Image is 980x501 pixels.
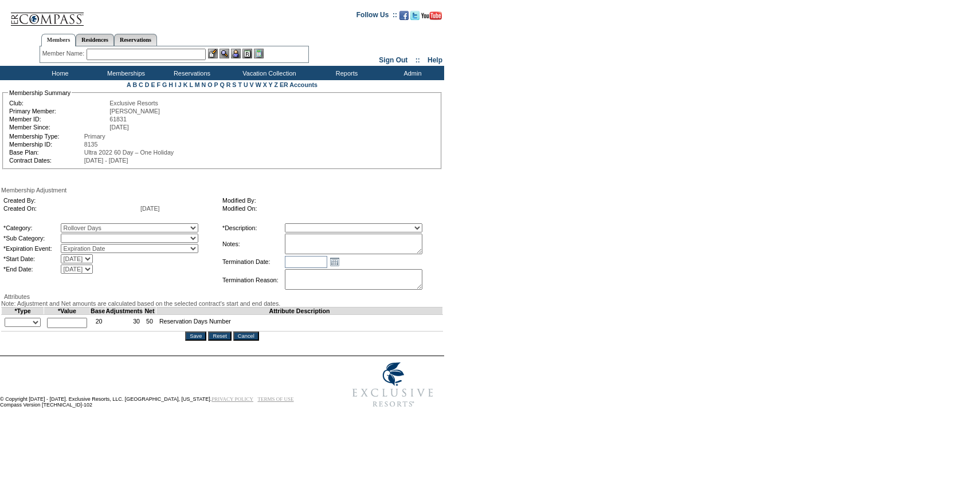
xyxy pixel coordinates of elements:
[145,81,150,88] a: D
[222,234,284,254] td: Notes:
[263,81,267,88] a: X
[156,315,442,332] td: Reservation Days Number
[105,307,143,315] td: Adjustments
[143,307,156,315] td: Net
[9,157,83,164] td: Contract Dates:
[254,49,264,58] img: b_calculator.gif
[105,315,143,332] td: 30
[26,66,92,80] td: Home
[162,81,167,88] a: G
[428,56,442,64] a: Help
[158,66,224,80] td: Reservations
[156,81,160,88] a: F
[84,133,105,140] span: Primary
[9,124,108,131] td: Member Since:
[10,3,84,26] img: Compass Home
[1,187,443,194] div: Membership Adjustment
[415,56,420,64] span: ::
[214,81,218,88] a: P
[183,81,188,88] a: K
[244,81,248,88] a: U
[231,49,241,58] img: Impersonate
[9,149,83,156] td: Base Plan:
[312,66,378,80] td: Reports
[222,269,284,291] td: Termination Reason:
[280,81,317,88] a: ER Accounts
[250,81,254,88] a: V
[9,100,108,106] td: Club:
[1,293,443,300] div: Attributes
[3,205,139,212] td: Created On:
[76,34,114,46] a: Residences
[84,149,174,156] span: Ultra 2022 60 Day – One Holiday
[127,81,131,88] a: A
[208,332,231,341] input: Reset
[189,81,193,88] a: L
[109,100,158,106] span: Exclusive Resorts
[202,81,206,88] a: N
[41,34,76,46] a: Members
[211,396,253,402] a: PRIVACY POLICY
[226,81,231,88] a: R
[42,49,87,58] div: Member Name:
[168,81,173,88] a: H
[233,332,259,341] input: Cancel
[92,66,158,80] td: Memberships
[399,14,409,21] a: Become our fan on Facebook
[222,255,284,268] td: Termination Date:
[139,81,143,88] a: C
[356,10,397,23] td: Follow Us ::
[178,81,182,88] a: J
[195,81,200,88] a: M
[224,66,312,80] td: Vacation Collection
[3,244,60,253] td: *Expiration Event:
[114,34,157,46] a: Reservations
[238,81,242,88] a: T
[91,315,105,332] td: 20
[269,81,273,88] a: Y
[109,108,160,115] span: [PERSON_NAME]
[44,307,91,315] td: *Value
[151,81,155,88] a: E
[379,56,407,64] a: Sign Out
[222,205,437,212] td: Modified On:
[274,81,278,88] a: Z
[9,116,108,123] td: Member ID:
[84,141,98,148] span: 8135
[421,14,442,21] a: Subscribe to our YouTube Channel
[9,141,83,148] td: Membership ID:
[3,197,139,204] td: Created By:
[140,205,160,212] span: [DATE]
[132,81,137,88] a: B
[156,307,442,315] td: Attribute Description
[185,332,206,341] input: Save
[207,81,212,88] a: O
[421,11,442,20] img: Subscribe to our YouTube Channel
[256,81,261,88] a: W
[9,108,108,115] td: Primary Member:
[222,197,437,204] td: Modified By:
[91,307,105,315] td: Base
[1,300,443,307] div: Note: Adjustment and Net amounts are calculated based on the selected contract's start and end da...
[328,255,341,268] a: Open the calendar popup.
[3,265,60,274] td: *End Date:
[3,223,60,232] td: *Category:
[410,14,420,21] a: Follow us on Twitter
[208,49,218,58] img: b_edit.gif
[222,223,284,232] td: *Description:
[109,124,129,131] span: [DATE]
[410,11,420,20] img: Follow us on Twitter
[219,81,224,88] a: Q
[232,81,236,88] a: S
[109,116,127,123] span: 61831
[258,396,294,402] a: TERMS OF USE
[399,11,409,20] img: Become our fan on Facebook
[143,315,156,332] td: 50
[219,49,229,58] img: View
[3,254,60,263] td: *Start Date:
[378,66,444,80] td: Admin
[84,157,128,164] span: [DATE] - [DATE]
[8,89,72,96] legend: Membership Summary
[9,133,83,140] td: Membership Type:
[342,356,444,413] img: Exclusive Resorts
